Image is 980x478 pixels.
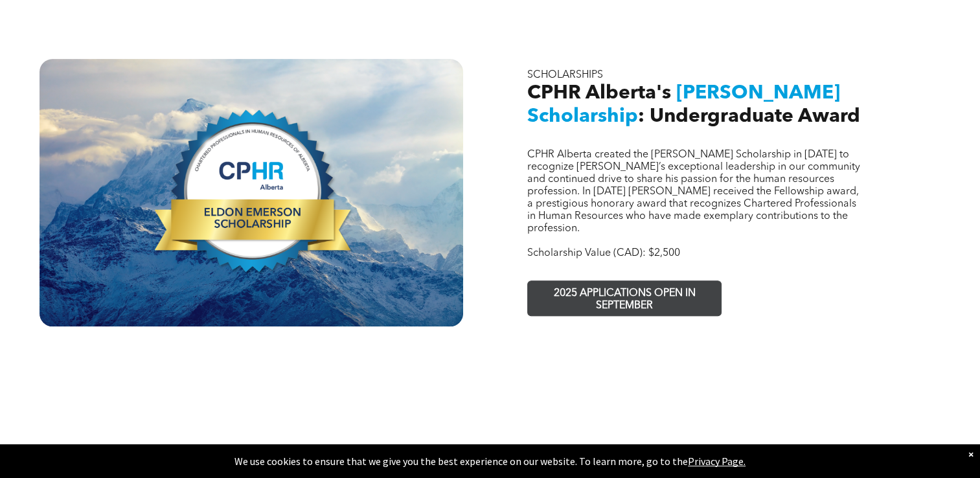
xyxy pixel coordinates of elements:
span: 2025 APPLICATIONS OPEN IN SEPTEMBER [530,281,719,319]
span: : Undergraduate Award [638,107,860,126]
a: Privacy Page. [688,455,746,468]
span: CPHR Alberta created the [PERSON_NAME] Scholarship in [DATE] to recognize [PERSON_NAME]’s excepti... [527,150,860,234]
span: SCHOLARSHIPS [527,70,603,80]
a: 2025 APPLICATIONS OPEN IN SEPTEMBER [527,280,722,316]
span: [PERSON_NAME] Scholarship [527,84,840,126]
div: Dismiss notification [968,448,974,461]
span: Scholarship Value (CAD): $2,500 [527,248,680,258]
span: CPHR Alberta's [527,84,671,103]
